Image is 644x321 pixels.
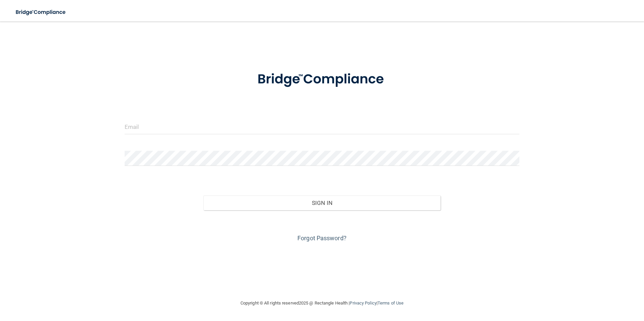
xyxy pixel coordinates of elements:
[10,5,72,19] img: bridge_compliance_login_screen.278c3ca4.svg
[125,119,520,134] input: Email
[378,300,404,306] a: Terms of Use
[199,292,445,314] div: Copyright © All rights reserved 2025 @ Rectangle Health | |
[297,235,347,242] a: Forgot Password?
[244,62,400,97] img: bridge_compliance_login_screen.278c3ca4.svg
[203,195,441,210] button: Sign In
[350,300,376,306] a: Privacy Policy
